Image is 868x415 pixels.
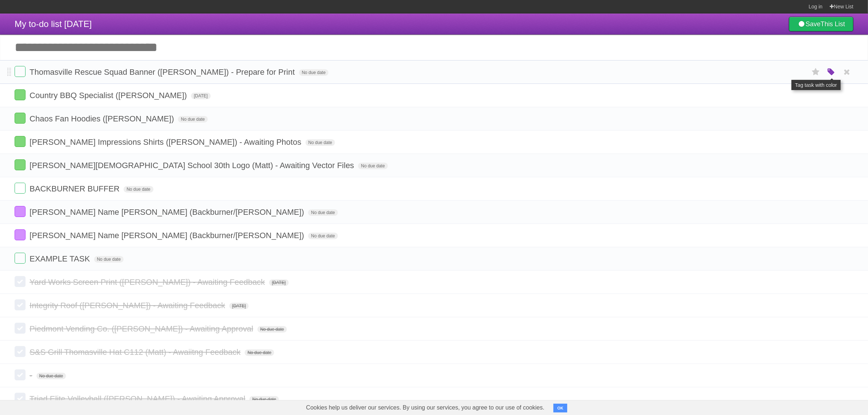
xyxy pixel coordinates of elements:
label: Done [15,393,26,404]
span: No due date [305,139,335,146]
span: Country BBQ Specialist ([PERSON_NAME]) [30,91,189,100]
span: Chaos Fan Hoodies ([PERSON_NAME]) [30,114,176,123]
span: No due date [308,209,338,216]
label: Done [15,299,26,310]
span: No due date [36,373,66,379]
label: Done [15,253,26,264]
a: SaveThis List [789,17,853,31]
span: No due date [249,396,279,403]
label: Done [15,323,26,334]
label: Done [15,206,26,217]
span: No due date [257,326,287,333]
b: This List [821,20,845,28]
label: Star task [809,66,823,78]
button: OK [553,404,568,412]
span: BACKBURNER BUFFER [30,184,121,193]
span: Yard Works Screen Print ([PERSON_NAME]) - Awaiting Feedback [30,278,267,287]
label: Done [15,346,26,357]
span: Cookies help us deliver our services. By using our services, you agree to our use of cookies. [299,400,552,415]
span: No due date [124,186,153,193]
span: My to-do list [DATE] [15,19,92,29]
span: Integrity Roof ([PERSON_NAME]) - Awaiting Feedback [30,301,227,310]
span: [PERSON_NAME][DEMOGRAPHIC_DATA] School 30th Logo (Matt) - Awaiting Vector Files [30,161,356,170]
span: S&S Grill Thomasville Hat C112 (Matt) - Awaiitng Feedback [30,348,242,357]
span: EXAMPLE TASK [30,254,92,263]
span: No due date [358,163,388,169]
span: Thomasville Rescue Squad Banner ([PERSON_NAME]) - Prepare for Print [30,67,297,77]
span: No due date [178,116,207,123]
span: [PERSON_NAME] Impressions Shirts ([PERSON_NAME]) - Awaiting Photos [30,137,303,147]
label: Done [15,159,26,170]
span: No due date [245,349,274,356]
label: Done [15,183,26,194]
span: No due date [94,256,124,263]
span: [PERSON_NAME] Name [PERSON_NAME] (Backburner/[PERSON_NAME]) [30,207,306,217]
span: [DATE] [191,93,211,99]
label: Done [15,276,26,287]
span: [DATE] [229,303,249,309]
label: Done [15,113,26,124]
label: Done [15,369,26,380]
label: Done [15,66,26,77]
span: Triad Elite Volleyball ([PERSON_NAME]) - Awaiting Approval [30,394,247,403]
span: [PERSON_NAME] Name [PERSON_NAME] (Backburner/[PERSON_NAME]) [30,231,306,240]
span: No due date [299,69,328,76]
span: No due date [308,233,338,239]
span: - [30,371,34,380]
span: Piedmont Vending Co. ([PERSON_NAME]) - Awaiting Approval [30,324,255,333]
label: Done [15,89,26,100]
span: [DATE] [269,279,289,286]
label: Done [15,229,26,240]
label: Done [15,136,26,147]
